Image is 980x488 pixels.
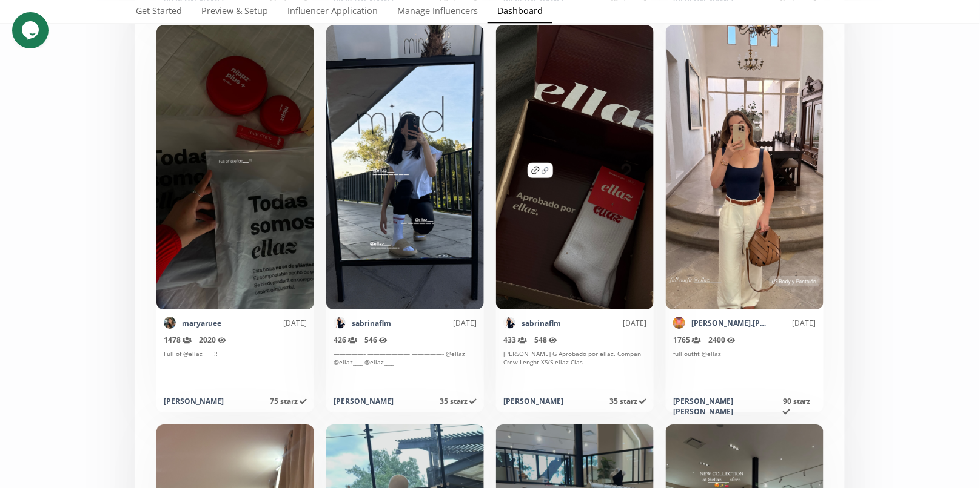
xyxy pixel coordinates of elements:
span: 433 [503,335,527,345]
div: —————- ——————— —————- @ellaz____ @ellaz____ @ellaz____ [334,349,477,389]
a: maryaruee [182,318,221,328]
div: [PERSON_NAME] [PERSON_NAME] [673,396,783,417]
div: full outfit @ellaz____ [673,349,816,389]
span: 546 [364,335,388,345]
img: 522894095_18470766910073605_3417955677887825542_n.jpg [164,317,176,329]
span: 2400 [708,335,736,345]
div: [DATE] [561,318,646,328]
iframe: chat widget [12,12,51,48]
img: 562848670_18407317432190225_6637527800207398580_n.jpg [334,317,346,329]
div: [DATE] [391,318,477,328]
span: 426 [334,335,357,345]
div: [DATE] [221,318,307,328]
img: 562848670_18407317432190225_6637527800207398580_n.jpg [503,317,515,329]
div: Full of @ellaz____ !! [164,349,307,389]
span: 548 [534,335,557,345]
span: 35 starz [609,396,646,406]
span: 1478 [164,335,192,345]
div: [DATE] [770,318,816,328]
a: [PERSON_NAME].[PERSON_NAME] [691,318,770,328]
img: 355290117_6441669875925291_6931941137007987740_n.jpg [673,317,685,329]
div: [PERSON_NAME] [334,396,394,406]
a: sabrinaflm [522,318,561,328]
div: [PERSON_NAME] G Aprobado por ellaz. Compan Crew Lenght XS/S ellaz Clas [503,349,646,389]
span: 2020 [199,335,226,345]
div: [PERSON_NAME] [503,396,563,406]
div: [PERSON_NAME] [164,396,224,406]
span: 90 starz [783,396,811,417]
span: 35 starz [440,396,477,406]
span: 75 starz [270,396,307,406]
span: 1765 [673,335,701,345]
a: sabrinaflm [352,318,391,328]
